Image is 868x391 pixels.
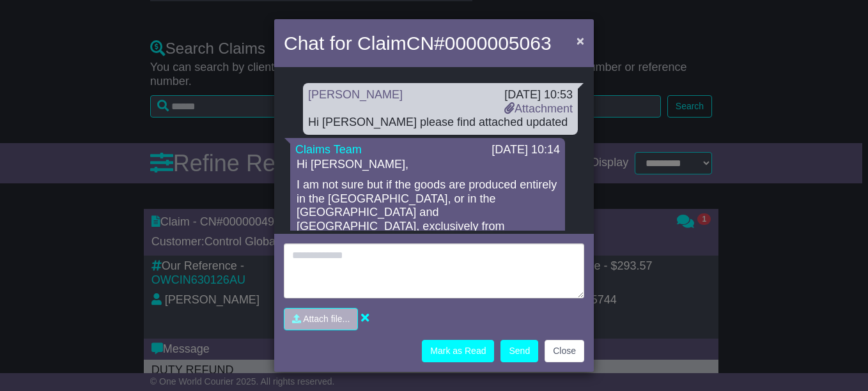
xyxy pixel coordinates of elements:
button: Close [545,340,584,362]
span: × [577,33,584,48]
button: Close [570,27,591,54]
span: CN# [407,33,552,54]
h4: Chat for Claim [284,29,552,57]
button: Send [500,340,538,362]
div: [DATE] 10:53 [504,88,573,102]
a: Attachment [504,102,573,115]
div: Hi [PERSON_NAME] please find attached updated [308,116,573,130]
button: Mark as Read [422,340,494,362]
span: 0000005063 [445,33,552,54]
p: Hi [PERSON_NAME], [297,158,559,172]
p: I am not sure but if the goods are produced entirely in the [GEOGRAPHIC_DATA], or in the [GEOGRAP... [297,178,559,247]
a: Claims Team [295,143,362,156]
a: [PERSON_NAME] [308,88,403,101]
div: [DATE] 10:14 [492,143,560,157]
